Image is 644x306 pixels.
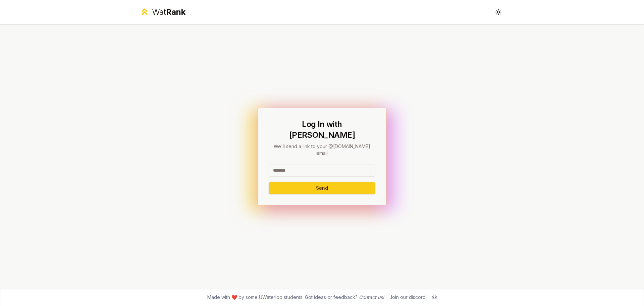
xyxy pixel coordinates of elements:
[389,294,427,301] div: Join our discord!
[269,143,375,157] p: We'll send a link to your @[DOMAIN_NAME] email
[152,7,185,17] div: Wat
[207,294,384,301] span: Made with ❤️ by some UWaterloo students. Got ideas or feedback?
[269,119,375,140] h1: Log In with [PERSON_NAME]
[359,294,384,300] a: Contact us!
[269,182,375,194] button: Send
[140,7,185,17] a: WatRank
[166,7,185,17] span: Rank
